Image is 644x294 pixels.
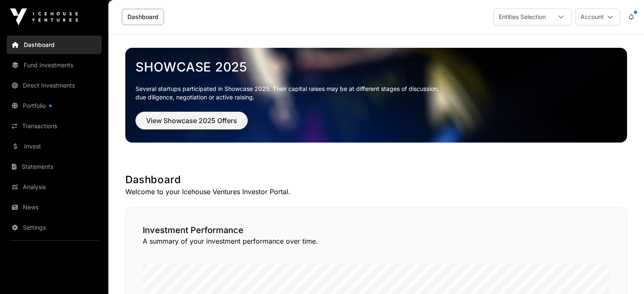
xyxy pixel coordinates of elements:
a: Analysis [7,178,102,196]
p: A summary of your investment performance over time. [143,236,610,246]
a: Settings [7,218,102,237]
a: Fund Investments [7,56,102,74]
a: Invest [7,137,102,156]
a: News [7,198,102,217]
span: View Showcase 2025 Offers [146,115,237,126]
a: Showcase 2025 [135,59,617,74]
h1: Dashboard [125,173,627,187]
button: Account [575,8,620,25]
a: Transactions [7,117,102,135]
a: Dashboard [122,9,164,25]
iframe: Chat Widget [602,253,644,294]
div: Entities Selection [494,9,551,25]
a: Statements [7,157,102,176]
a: Portfolio [7,96,102,115]
img: Showcase 2025 [125,48,627,143]
img: Icehouse Ventures Logo [10,8,78,25]
p: Several startups participated in Showcase 2025. Their capital raises may be at different stages o... [135,85,617,102]
button: View Showcase 2025 Offers [135,112,248,129]
a: Dashboard [7,36,102,54]
a: View Showcase 2025 Offers [135,120,248,129]
p: Welcome to your Icehouse Ventures Investor Portal. [125,187,627,197]
a: Direct Investments [7,76,102,95]
h2: Investment Performance [143,224,610,236]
